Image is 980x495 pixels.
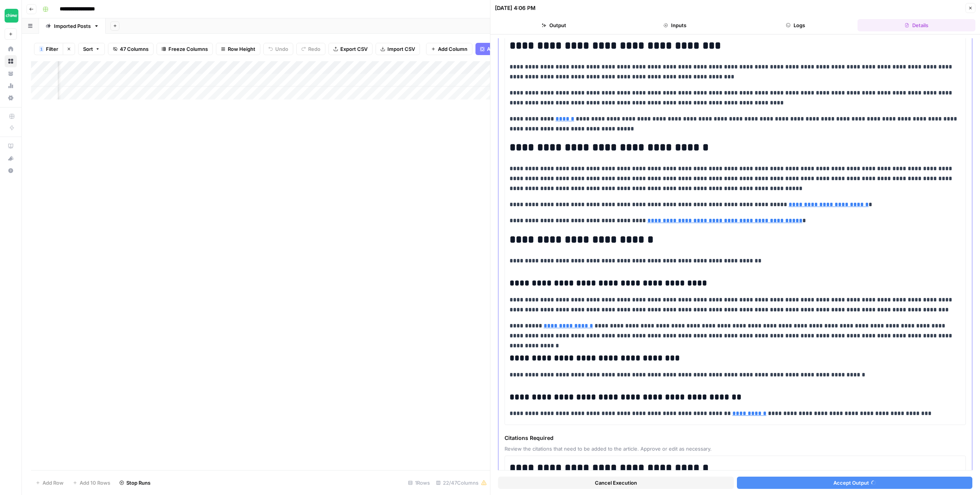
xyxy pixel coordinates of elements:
[68,477,115,489] button: Add 10 Rows
[595,479,637,487] span: Cancel Execution
[616,19,734,31] button: Inputs
[426,43,472,55] button: Add Column
[328,43,372,55] button: Export CSV
[495,19,613,31] button: Output
[39,46,44,52] div: 1
[5,152,17,164] button: What's new?
[857,19,975,31] button: Details
[46,45,58,53] span: Filter
[34,43,63,55] button: 1Filter
[5,9,18,23] img: Chime Logo
[228,45,255,53] span: Row Height
[40,46,42,52] span: 1
[433,477,490,489] div: 22/47 Columns
[216,43,260,55] button: Row Height
[39,18,106,34] a: Imported Posts
[5,43,17,55] a: Home
[505,445,966,453] span: Review the citations that need to be added to the article. Approve or edit as necessary.
[505,434,966,442] span: Citations Required
[78,43,105,55] button: Sort
[340,45,367,53] span: Export CSV
[387,45,415,53] span: Import CSV
[5,80,17,92] a: Usage
[5,164,17,177] button: Help + Support
[263,43,293,55] button: Undo
[5,153,16,164] div: What's new?
[5,140,17,152] a: AirOps Academy
[376,43,420,55] button: Import CSV
[42,479,64,487] span: Add Row
[5,6,17,25] button: Workspace: Chime
[168,45,208,53] span: Freeze Columns
[5,55,17,67] a: Browse
[296,43,325,55] button: Redo
[438,45,467,53] span: Add Column
[157,43,213,55] button: Freeze Columns
[737,19,855,31] button: Logs
[80,479,110,487] span: Add 10 Rows
[83,45,93,53] span: Sort
[54,22,91,30] div: Imported Posts
[308,45,320,53] span: Redo
[5,67,17,80] a: Your Data
[5,92,17,104] a: Settings
[833,479,869,487] span: Accept Output
[126,479,150,487] span: Stop Runs
[498,477,734,489] button: Cancel Execution
[737,477,973,489] button: Accept Output
[108,43,154,55] button: 47 Columns
[275,45,288,53] span: Undo
[115,477,155,489] button: Stop Runs
[475,43,533,55] button: Add Power Agent
[120,45,149,53] span: 47 Columns
[495,4,536,12] div: [DATE] 4:06 PM
[405,477,433,489] div: 1 Rows
[31,477,68,489] button: Add Row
